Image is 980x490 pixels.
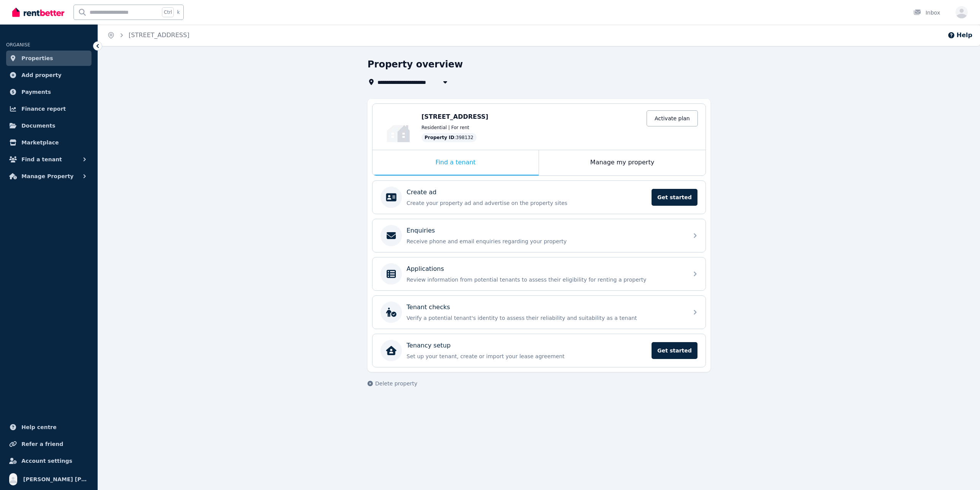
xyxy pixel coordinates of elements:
[407,352,647,360] p: Set up your tenant, create or import your lease agreement
[407,314,684,322] p: Verify a potential tenant's identity to assess their reliability and suitability as a tenant
[539,150,706,175] div: Manage my property
[21,172,73,181] span: Manage Property
[407,226,435,235] p: Enquiries
[372,257,706,290] a: ApplicationsReview information from potential tenants to assess their eligibility for renting a p...
[913,9,940,16] div: Inbox
[6,453,91,469] a: Account settings
[6,152,91,167] button: Find a tenant
[407,199,647,207] p: Create your property ad and advertise on the property sites
[421,125,469,131] span: Residential | For rent
[21,121,56,130] span: Documents
[21,423,57,432] span: Help centre
[367,58,463,70] h1: Property overview
[6,169,91,184] button: Manage Property
[23,475,88,484] span: [PERSON_NAME] [PERSON_NAME]
[21,138,59,147] span: Marketplace
[21,87,51,97] span: Payments
[367,380,417,387] button: Delete property
[652,342,697,359] span: Get started
[6,135,91,150] a: Marketplace
[947,31,972,40] button: Help
[6,84,91,100] a: Payments
[372,150,539,175] div: Find a tenant
[12,7,64,18] img: RentBetter
[177,9,180,15] span: k
[421,113,488,120] span: [STREET_ADDRESS]
[372,219,706,252] a: EnquiriesReceive phone and email enquiries regarding your property
[372,296,706,329] a: Tenant checksVerify a potential tenant's identity to assess their reliability and suitability as ...
[407,188,436,197] p: Create ad
[407,341,451,350] p: Tenancy setup
[21,54,53,63] span: Properties
[652,189,697,206] span: Get started
[162,7,174,17] span: Ctrl
[407,264,444,274] p: Applications
[407,303,450,312] p: Tenant checks
[6,67,91,83] a: Add property
[21,456,72,465] span: Account settings
[6,118,91,133] a: Documents
[425,134,454,141] span: Property ID
[21,104,66,113] span: Finance report
[647,110,698,126] a: Activate plan
[6,436,91,452] a: Refer a friend
[407,238,684,245] p: Receive phone and email enquiries regarding your property
[21,439,63,449] span: Refer a friend
[375,380,417,387] span: Delete property
[6,51,91,66] a: Properties
[6,42,30,48] span: ORGANISE
[6,420,91,435] a: Help centre
[21,155,62,164] span: Find a tenant
[372,181,706,214] a: Create adCreate your property ad and advertise on the property sitesGet started
[421,133,477,142] div: : 398132
[98,25,199,46] nav: Breadcrumb
[6,101,91,116] a: Finance report
[407,276,684,284] p: Review information from potential tenants to assess their eligibility for renting a property
[21,70,62,80] span: Add property
[129,31,189,39] a: [STREET_ADDRESS]
[372,334,706,367] a: Tenancy setupSet up your tenant, create or import your lease agreementGet started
